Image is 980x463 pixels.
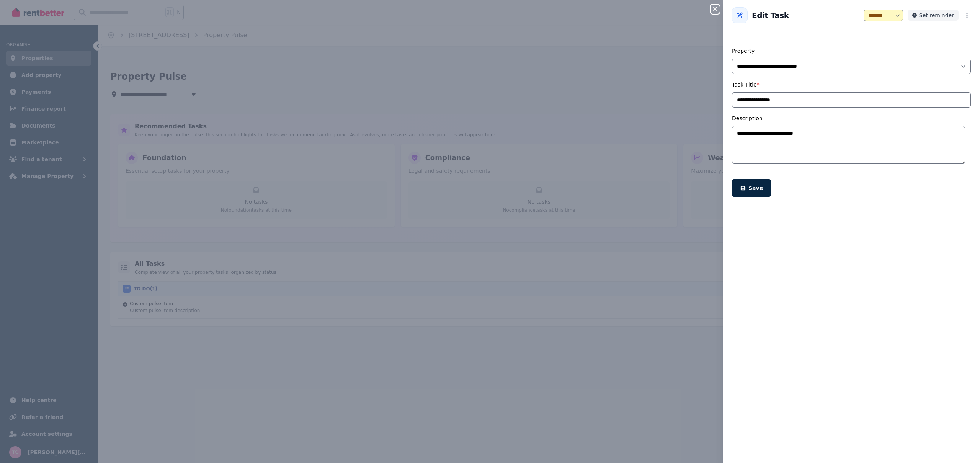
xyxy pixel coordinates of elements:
label: Description [732,115,763,121]
h2: Edit Task [752,10,789,21]
label: Property [732,48,755,54]
label: Task Title [732,82,759,88]
button: Save [732,179,771,197]
button: More options [963,11,971,20]
span: Save [748,185,763,191]
button: Set reminder [908,10,959,21]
